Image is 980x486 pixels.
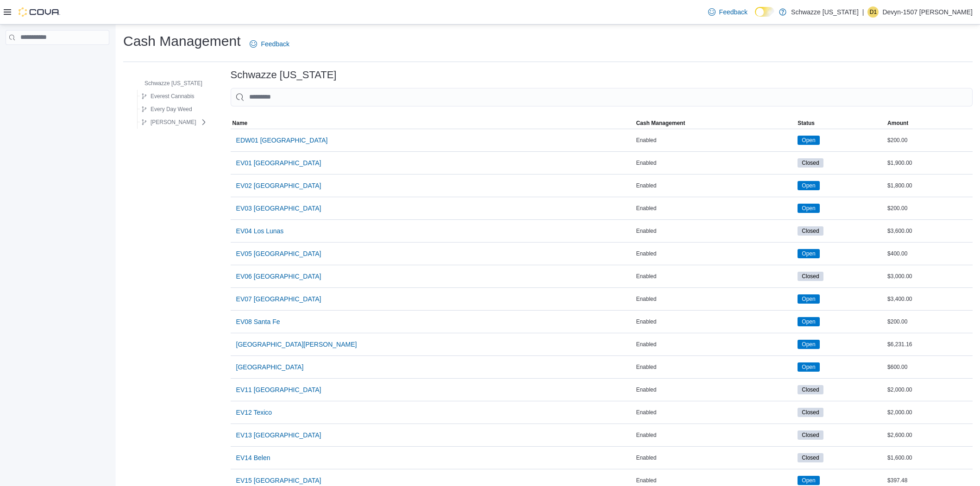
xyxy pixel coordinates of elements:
[634,475,796,486] div: Enabled
[231,69,337,81] h3: Schwazze [US_STATE]
[870,6,877,18] span: D1
[802,476,815,485] span: Open
[236,453,270,462] span: EV14 Belen
[634,180,796,191] div: Enabled
[886,430,973,441] div: $2,600.00
[886,293,973,305] div: $3,400.00
[886,384,973,395] div: $2,000.00
[634,157,796,168] div: Enabled
[798,317,819,326] span: Open
[634,135,796,146] div: Enabled
[236,408,272,417] span: EV12 Texico
[798,385,823,394] span: Closed
[802,204,815,212] span: Open
[151,93,195,100] span: Everest Cannabis
[151,118,196,126] span: [PERSON_NAME]
[634,203,796,214] div: Enabled
[236,476,321,485] span: EV15 [GEOGRAPHIC_DATA]
[232,426,325,444] button: EV13 [GEOGRAPHIC_DATA]
[232,449,274,467] button: EV14 Belen
[802,227,819,235] span: Closed
[798,272,823,281] span: Closed
[6,47,109,69] nav: Complex example
[798,204,819,213] span: Open
[138,91,198,102] button: Everest Cannabis
[236,340,357,349] span: [GEOGRAPHIC_DATA][PERSON_NAME]
[798,408,823,417] span: Closed
[236,317,280,326] span: EV08 Santa Fe
[232,154,325,172] button: EV01 [GEOGRAPHIC_DATA]
[802,454,819,462] span: Closed
[886,118,973,129] button: Amount
[636,119,685,127] span: Cash Management
[246,35,293,53] a: Feedback
[802,431,819,439] span: Closed
[634,407,796,418] div: Enabled
[634,452,796,463] div: Enabled
[802,159,819,167] span: Closed
[232,176,325,195] button: EV02 [GEOGRAPHIC_DATA]
[123,32,240,50] h1: Cash Management
[138,117,200,128] button: [PERSON_NAME]
[886,271,973,282] div: $3,000.00
[19,7,60,17] img: Cova
[634,293,796,305] div: Enabled
[798,453,823,462] span: Closed
[634,271,796,282] div: Enabled
[634,361,796,373] div: Enabled
[882,6,973,18] p: Devyn-1507 [PERSON_NAME]
[791,6,859,18] p: Schwazze [US_STATE]
[886,135,973,146] div: $200.00
[886,361,973,373] div: $600.00
[232,290,325,308] button: EV07 [GEOGRAPHIC_DATA]
[887,119,908,127] span: Amount
[796,118,886,129] button: Status
[798,181,819,190] span: Open
[232,267,325,286] button: EV06 [GEOGRAPHIC_DATA]
[231,88,973,106] input: This is a search bar. As you type, the results lower in the page will automatically filter.
[236,272,321,281] span: EV06 [GEOGRAPHIC_DATA]
[232,222,288,240] button: EV04 Los Lunas
[236,181,321,190] span: EV02 [GEOGRAPHIC_DATA]
[132,78,206,89] button: Schwazze [US_STATE]
[886,452,973,463] div: $1,600.00
[886,248,973,259] div: $400.00
[798,294,819,304] span: Open
[236,294,321,304] span: EV07 [GEOGRAPHIC_DATA]
[236,226,284,236] span: EV04 Los Lunas
[231,118,634,129] button: Name
[802,249,815,258] span: Open
[236,362,304,372] span: [GEOGRAPHIC_DATA]
[798,476,819,485] span: Open
[236,204,321,213] span: EV03 [GEOGRAPHIC_DATA]
[802,181,815,190] span: Open
[634,339,796,350] div: Enabled
[151,106,192,113] span: Every Day Weed
[704,3,751,21] a: Feedback
[232,244,325,263] button: EV05 [GEOGRAPHIC_DATA]
[886,180,973,191] div: $1,800.00
[886,157,973,168] div: $1,900.00
[634,316,796,327] div: Enabled
[798,119,815,127] span: Status
[236,430,321,440] span: EV13 [GEOGRAPHIC_DATA]
[802,408,819,417] span: Closed
[144,80,202,87] span: Schwazze [US_STATE]
[867,6,879,18] div: Devyn-1507 Moye
[802,363,815,371] span: Open
[798,136,819,145] span: Open
[798,362,819,372] span: Open
[798,430,823,440] span: Closed
[802,318,815,326] span: Open
[232,312,284,331] button: EV08 Santa Fe
[798,226,823,236] span: Closed
[232,199,325,218] button: EV03 [GEOGRAPHIC_DATA]
[634,384,796,395] div: Enabled
[886,407,973,418] div: $2,000.00
[236,385,321,394] span: EV11 [GEOGRAPHIC_DATA]
[634,248,796,259] div: Enabled
[232,131,332,150] button: EDW01 [GEOGRAPHIC_DATA]
[798,158,823,168] span: Closed
[886,475,973,486] div: $397.48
